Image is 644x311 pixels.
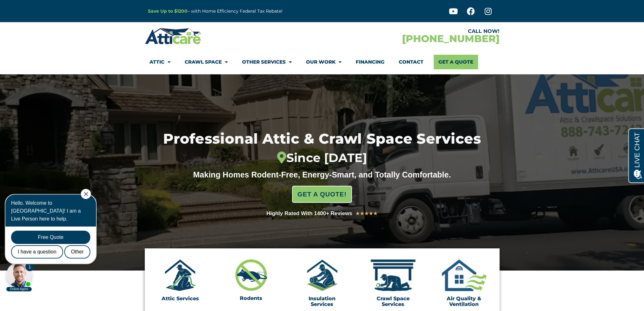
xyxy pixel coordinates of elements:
[162,295,199,302] a: Attic Services
[148,8,188,14] a: Save Up to $1200
[360,209,364,218] i: ★
[355,209,378,218] div: 5/5
[306,55,341,69] a: Our Work
[131,132,514,165] h1: Professional Attic & Crawl Space Services
[297,188,347,201] span: GET A QUOTE!
[309,295,335,307] a: Insulation Services
[377,295,410,307] a: Crawl Space Services
[369,209,373,218] i: ★
[355,209,360,218] i: ★
[292,186,352,203] a: GET A QUOTE!
[373,209,378,218] i: ★
[3,188,105,292] iframe: Chat Invitation
[131,151,514,165] div: Since [DATE]
[434,55,478,69] a: Get A Quote
[242,55,292,69] a: Other Services
[356,55,385,69] a: Financing
[150,55,170,69] a: Attic
[266,209,352,218] div: Highly Rated With 1400+ Reviews
[322,29,500,34] div: CALL NOW!
[240,295,262,301] a: Rodents
[399,55,424,69] a: Contact
[148,8,353,15] p: – with Home Efficiency Federal Tax Rebate!
[364,209,369,218] i: ★
[16,5,51,13] span: Opens a chat window
[185,55,228,69] a: Crawl Space
[150,55,495,69] nav: Menu
[447,295,481,307] a: Air Quality & Ventilation
[181,170,463,179] div: Making Homes Rodent-Free, Energy-Smart, and Totally Comfortable.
